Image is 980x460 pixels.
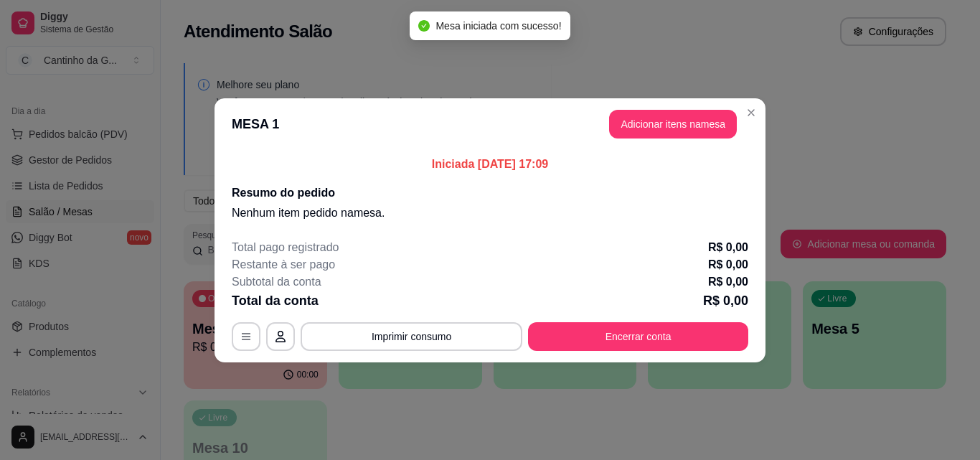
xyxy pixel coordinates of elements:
p: Total da conta [232,291,319,311]
span: Mesa iniciada com sucesso! [435,20,561,32]
header: MESA 1 [215,98,765,150]
button: Imprimir consumo [301,322,522,351]
p: R$ 0,00 [703,291,748,311]
button: Encerrar conta [528,322,748,351]
p: R$ 0,00 [708,256,748,273]
p: R$ 0,00 [708,239,748,256]
h2: Resumo do pedido [232,184,748,202]
p: Nenhum item pedido na mesa . [232,205,748,222]
button: Close [740,101,763,124]
p: Subtotal da conta [232,273,321,291]
p: Iniciada [DATE] 17:09 [232,156,748,173]
p: Restante à ser pago [232,256,335,273]
p: Total pago registrado [232,239,339,256]
p: R$ 0,00 [708,273,748,291]
span: check-circle [418,20,430,32]
button: Adicionar itens namesa [609,110,737,139]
